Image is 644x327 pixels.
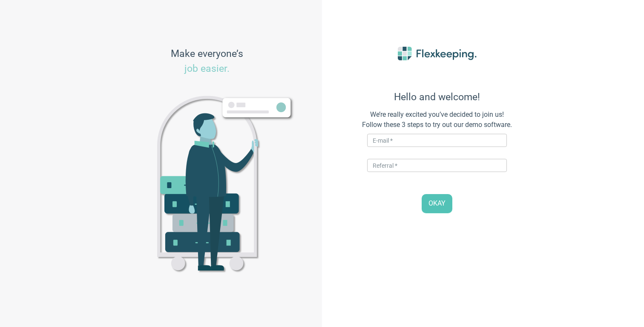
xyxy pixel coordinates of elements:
span: job easier. [184,63,230,74]
button: OKAY [422,194,452,213]
span: We’re really excited you’ve decided to join us! Follow these 3 steps to try out our demo software. [343,110,531,130]
span: Make everyone’s [171,47,243,76]
span: OKAY [428,199,446,209]
span: Hello and welcome! [343,91,531,103]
